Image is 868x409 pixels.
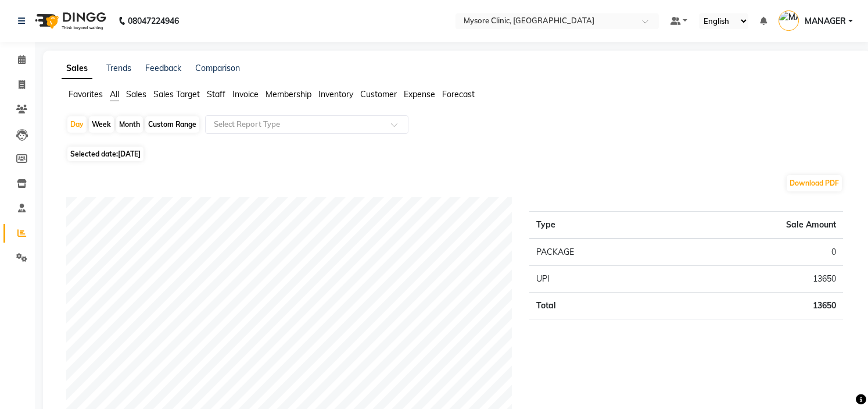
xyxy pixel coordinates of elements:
[670,293,843,319] td: 13650
[207,89,225,99] span: Staff
[779,10,799,31] img: MANAGER
[62,58,92,79] a: Sales
[805,15,846,27] span: MANAGER
[442,89,475,99] span: Forecast
[529,239,669,266] td: PACKAGE
[145,63,181,73] a: Feedback
[116,116,143,133] div: Month
[126,89,146,99] span: Sales
[529,266,669,293] td: UPI
[318,89,353,99] span: Inventory
[232,89,259,99] span: Invoice
[670,212,843,239] th: Sale Amount
[67,116,87,133] div: Day
[106,63,131,73] a: Trends
[128,5,179,37] b: 08047224946
[670,266,843,293] td: 13650
[153,89,200,99] span: Sales Target
[529,293,669,319] td: Total
[787,175,842,191] button: Download PDF
[89,116,114,133] div: Week
[529,212,669,239] th: Type
[404,89,435,99] span: Expense
[69,89,103,99] span: Favorites
[195,63,240,73] a: Comparison
[118,150,141,158] span: [DATE]
[360,89,397,99] span: Customer
[67,147,144,161] span: Selected date:
[670,239,843,266] td: 0
[266,89,311,99] span: Membership
[145,116,199,133] div: Custom Range
[110,89,119,99] span: All
[30,5,109,37] img: logo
